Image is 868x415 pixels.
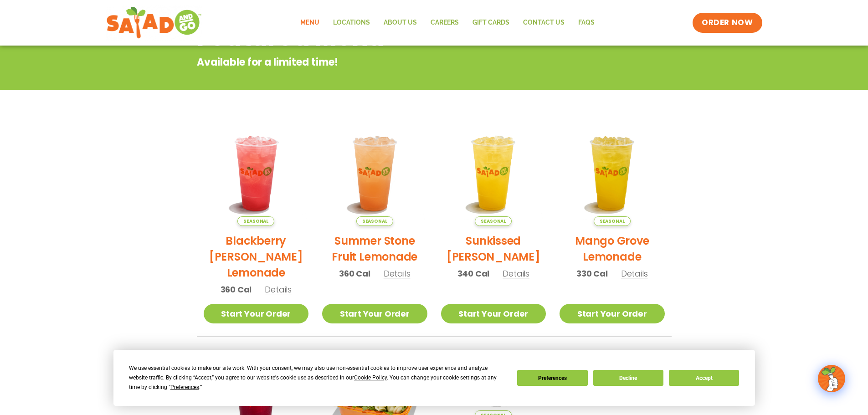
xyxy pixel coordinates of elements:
span: Details [265,284,292,295]
a: Contact Us [516,12,571,33]
a: ORDER NOW [693,13,762,33]
img: wpChatIcon [819,366,844,391]
span: Seasonal [237,216,274,226]
span: Details [384,268,411,279]
nav: Menu [293,12,601,33]
span: Details [503,268,529,279]
div: We use essential cookies to make our site work. With your consent, we may also use non-essential ... [129,364,506,392]
h2: Summer Stone Fruit Lemonade [322,233,427,265]
span: 340 Cal [457,267,490,280]
a: Start Your Order [441,304,546,323]
button: Decline [593,370,663,386]
a: Start Your Order [560,304,665,323]
span: Seasonal [475,216,512,226]
button: Preferences [517,370,587,386]
div: Cookie Consent Prompt [113,350,755,406]
a: GIFT CARDS [466,12,516,33]
span: Preferences [170,384,199,390]
span: Cookie Policy [354,374,387,381]
span: ORDER NOW [702,17,753,28]
a: Menu [293,12,326,33]
a: FAQs [571,12,601,33]
h2: Mango Grove Lemonade [560,233,665,265]
span: Seasonal [594,216,631,226]
img: new-SAG-logo-768×292 [106,5,202,41]
img: Product photo for Summer Stone Fruit Lemonade [322,121,427,226]
button: Accept [669,370,739,386]
img: Product photo for Blackberry Bramble Lemonade [204,121,309,226]
h2: Sunkissed [PERSON_NAME] [441,233,546,265]
span: 330 Cal [576,267,608,280]
a: Start Your Order [322,304,427,323]
a: Start Your Order [204,304,309,323]
img: Product photo for Mango Grove Lemonade [560,121,665,226]
p: Available for a limited time! [197,55,598,70]
span: Seasonal [356,216,393,226]
a: About Us [377,12,424,33]
span: 360 Cal [339,267,370,280]
span: Details [621,268,648,279]
a: Locations [326,12,377,33]
h2: Blackberry [PERSON_NAME] Lemonade [204,233,309,281]
img: Product photo for Sunkissed Yuzu Lemonade [441,121,546,226]
a: Careers [424,12,466,33]
span: 360 Cal [221,283,252,296]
